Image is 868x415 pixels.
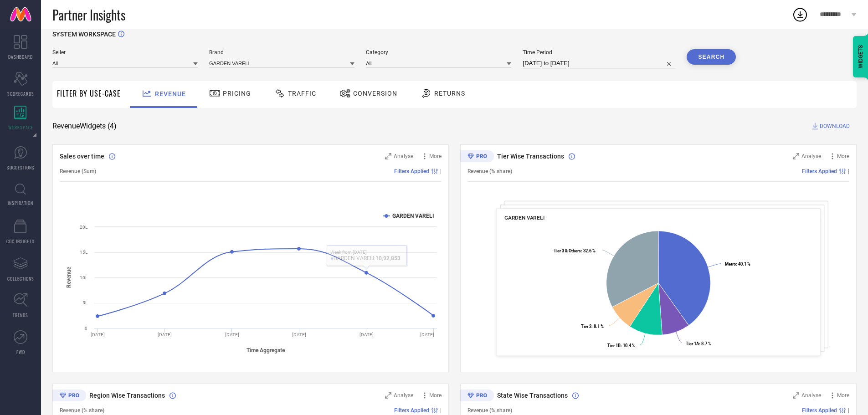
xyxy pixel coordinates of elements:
span: Analyse [801,153,821,159]
span: Filters Applied [394,407,429,414]
span: Partner Insights [52,5,125,24]
span: CDC INSIGHTS [6,238,35,245]
span: DASHBOARD [8,53,33,60]
button: Search [687,49,736,65]
text: [DATE] [91,332,105,337]
tspan: Tier 1B [607,343,621,348]
text: 20L [80,225,88,230]
span: Revenue (Sum) [60,168,96,174]
div: Premium [52,389,86,403]
span: State Wise Transactions [497,392,568,399]
span: Revenue (% share) [60,407,104,414]
text: [DATE] [292,332,306,337]
span: Sales over time [60,153,104,160]
span: Analyse [394,153,413,159]
span: Seller [52,49,198,56]
tspan: Tier 1A [686,341,699,346]
span: | [440,407,442,414]
span: Revenue (% share) [467,168,512,174]
tspan: Metro [725,261,736,266]
text: 5L [82,300,88,305]
span: | [848,407,849,414]
svg: Zoom [385,392,391,399]
span: DOWNLOAD [820,122,850,131]
text: : 8.1 % [581,324,604,329]
span: Pricing [223,90,251,97]
svg: Zoom [385,153,391,159]
text: [DATE] [158,332,172,337]
span: More [837,153,849,159]
span: | [848,168,849,174]
span: TRENDS [13,312,28,318]
span: Tier Wise Transactions [497,153,564,160]
tspan: Tier 2 [581,324,591,329]
div: Premium [460,150,494,164]
span: SUGGESTIONS [7,164,35,171]
span: WORKSPACE [8,124,33,131]
span: Analyse [801,392,821,399]
span: SCORECARDS [7,90,34,97]
span: | [440,168,442,174]
span: Region Wise Transactions [89,392,165,399]
text: : 32.6 % [554,248,596,253]
tspan: Time Aggregate [247,347,285,354]
span: Filters Applied [394,168,429,174]
span: Time Period [523,49,675,56]
text: GARDEN VARELI [392,213,434,219]
span: More [429,392,442,399]
span: Filters Applied [802,168,837,174]
svg: Zoom [793,392,799,399]
text: : 40.1 % [725,261,750,266]
span: More [837,392,849,399]
text: 0 [85,326,87,331]
span: Filters Applied [802,407,837,414]
tspan: Revenue [66,266,72,288]
div: Premium [460,389,494,403]
span: Revenue Widgets ( 4 ) [52,122,117,131]
span: GARDEN VARELI [504,215,544,221]
span: COLLECTIONS [7,275,34,282]
span: Returns [434,90,465,97]
span: Conversion [353,90,397,97]
text: [DATE] [225,332,239,337]
span: Traffic [288,90,316,97]
text: [DATE] [420,332,434,337]
span: Brand [209,49,354,56]
span: More [429,153,442,159]
input: Select time period [523,58,675,69]
span: Filter By Use-Case [57,88,121,99]
span: Revenue (% share) [467,407,512,414]
text: : 8.7 % [686,341,711,346]
span: Revenue [155,90,186,97]
svg: Zoom [793,153,799,159]
div: Open download list [792,6,808,23]
span: FWD [16,348,25,355]
text: 15L [80,250,88,255]
text: [DATE] [360,332,374,337]
span: Category [366,49,511,56]
text: 10L [80,275,88,280]
text: : 10.4 % [607,343,635,348]
span: SYSTEM WORKSPACE [52,31,116,38]
span: Analyse [394,392,413,399]
tspan: Tier 3 & Others [554,248,581,253]
span: INSPIRATION [8,200,33,206]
